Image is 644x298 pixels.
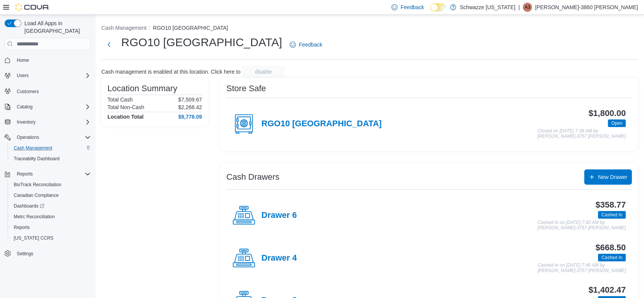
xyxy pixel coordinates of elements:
span: Load All Apps in [GEOGRAPHIC_DATA] [21,19,91,35]
button: Catalog [2,101,94,112]
a: Feedback [287,37,325,52]
span: Cashed In [598,254,626,261]
p: $7,509.67 [178,97,202,103]
button: Next [101,37,117,52]
p: $2,268.42 [178,104,202,110]
a: Cash Management [11,143,55,153]
span: Settings [17,251,33,257]
button: Home [2,55,94,66]
p: Closed on [DATE] 7:38 AM by [PERSON_NAME]-3757 [PERSON_NAME] [538,129,626,139]
a: [US_STATE] CCRS [11,234,56,243]
h3: Location Summary [107,84,177,93]
h6: Total Non-Cash [107,104,144,110]
span: Traceabilty Dashboard [11,154,91,163]
span: Catalog [17,104,32,110]
button: [US_STATE] CCRS [8,233,94,243]
input: Dark Mode [430,3,446,11]
h3: $1,402.47 [588,285,626,295]
span: Users [17,72,29,79]
h3: Cash Drawers [226,172,279,182]
h3: $668.50 [596,243,626,252]
button: Catalog [14,102,35,111]
span: [US_STATE] CCRS [14,235,53,241]
span: Cashed In [601,254,622,261]
span: Dashboards [14,203,44,209]
a: Canadian Compliance [11,191,62,200]
span: Feedback [299,41,322,48]
span: Cashed In [601,211,622,218]
span: Operations [14,133,91,142]
span: Inventory [14,118,91,127]
a: Settings [14,249,36,258]
button: Users [14,71,32,80]
span: Metrc Reconciliation [14,214,55,220]
button: Settings [2,248,94,259]
button: Customers [2,85,94,97]
span: Metrc Reconciliation [11,212,91,221]
span: Users [14,71,91,80]
h3: $358.77 [596,200,626,209]
img: Cova [15,3,50,11]
span: BioTrack Reconciliation [11,180,91,189]
span: Customers [14,86,91,96]
span: Reports [14,169,91,179]
h1: RGO10 [GEOGRAPHIC_DATA] [121,35,282,50]
span: Inventory [17,119,35,125]
a: Home [14,56,32,65]
span: Canadian Compliance [14,192,59,198]
p: Cashed In on [DATE] 7:42 AM by [PERSON_NAME]-3757 [PERSON_NAME] [538,220,626,230]
span: Canadian Compliance [11,191,91,200]
a: Metrc Reconciliation [11,212,58,221]
span: Settings [14,249,91,258]
button: Traceabilty Dashboard [8,153,94,164]
a: Dashboards [11,201,47,211]
span: Traceabilty Dashboard [14,156,59,162]
h3: $1,800.00 [588,109,626,118]
p: [PERSON_NAME]-3860 [PERSON_NAME] [535,3,638,12]
h3: Store Safe [226,84,266,93]
span: Washington CCRS [11,234,91,243]
span: BioTrack Reconciliation [14,182,61,188]
span: Open [611,120,622,127]
span: disable [255,68,272,76]
button: Canadian Compliance [8,190,94,201]
button: Users [2,70,94,81]
button: Reports [2,169,94,179]
nav: Complex example [5,52,91,279]
a: BioTrack Reconciliation [11,180,64,189]
div: Alexis-3860 Shoope [523,3,532,12]
span: Reports [14,224,30,230]
span: Cash Management [11,143,91,153]
span: A3 [525,3,530,12]
span: Cashed In [598,211,626,219]
button: Inventory [2,117,94,127]
span: Dashboards [11,201,91,211]
h4: Location Total [107,114,144,120]
a: Customers [14,87,42,96]
span: Cash Management [14,145,52,151]
h4: $9,778.09 [178,114,202,120]
button: RGO10 [GEOGRAPHIC_DATA] [153,25,228,31]
button: Cash Management [8,143,94,153]
button: Operations [2,132,94,143]
p: Cash management is enabled at this location. Click here to [101,69,240,75]
span: Customers [17,89,39,95]
p: Schwazze [US_STATE] [460,3,516,12]
span: Home [17,57,29,63]
nav: An example of EuiBreadcrumbs [101,24,638,33]
span: Feedback [400,3,424,11]
span: New Drawer [598,173,627,181]
button: New Drawer [584,169,632,185]
button: Cash Management [101,25,146,31]
a: Dashboards [8,201,94,211]
span: Operations [17,134,39,140]
button: BioTrack Reconciliation [8,179,94,190]
h4: Drawer 6 [261,211,297,221]
h6: Total Cash [107,97,133,103]
span: Catalog [14,102,91,111]
p: | [518,3,520,12]
p: Cashed In on [DATE] 7:46 AM by [PERSON_NAME]-3757 [PERSON_NAME] [538,263,626,273]
a: Reports [11,223,33,232]
button: disable [242,66,285,78]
